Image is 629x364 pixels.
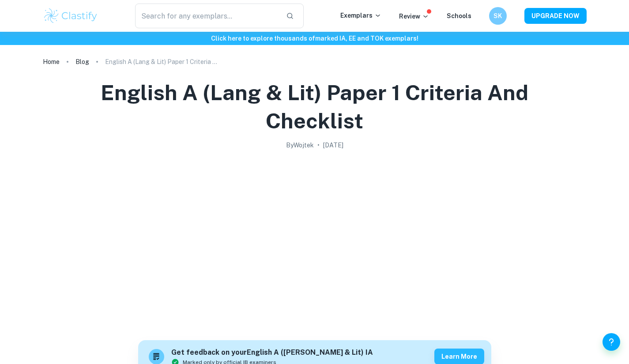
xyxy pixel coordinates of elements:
button: SK [489,7,507,25]
button: UPGRADE NOW [524,8,587,24]
h2: [DATE] [323,140,343,150]
a: Schools [447,12,471,19]
p: Exemplars [340,11,381,20]
a: Home [43,56,60,68]
h1: English A (Lang & Lit) Paper 1 Criteria and Checklist [53,79,576,135]
h6: Get feedback on your English A ([PERSON_NAME] & Lit) IA [171,347,373,358]
p: Review [399,11,429,21]
img: Clastify logo [43,7,99,25]
h6: SK [493,11,503,21]
button: Help and Feedback [603,333,620,351]
input: Search for any exemplars... [135,4,279,28]
a: Blog [75,56,89,68]
img: English A (Lang & Lit) Paper 1 Criteria and Checklist cover image [138,154,491,330]
h6: Click here to explore thousands of marked IA, EE and TOK exemplars ! [2,34,627,43]
h2: By Wojtek [286,140,314,150]
p: • [317,140,320,150]
p: English A (Lang & Lit) Paper 1 Criteria and Checklist [105,57,220,67]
